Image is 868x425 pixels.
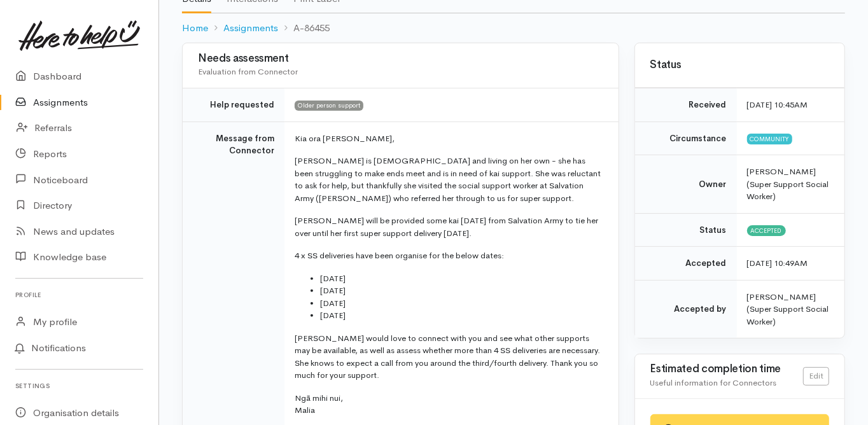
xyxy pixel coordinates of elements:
[635,88,737,122] td: Received
[803,367,829,386] a: Edit
[635,247,737,281] td: Accepted
[183,88,284,122] td: Help requested
[198,66,298,77] span: Evaluation from Connector
[635,280,737,338] td: Accepted by
[320,272,603,285] li: [DATE]
[635,122,737,155] td: Circumstance
[15,377,143,394] h6: Settings
[320,309,603,322] li: [DATE]
[295,332,603,382] p: [PERSON_NAME] would love to connect with you and see what other supports may be available, as wel...
[747,225,786,235] span: Accepted
[747,166,829,202] span: [PERSON_NAME] (Super Support Social Worker)
[747,99,808,110] time: [DATE] 10:45AM
[320,284,603,297] li: [DATE]
[295,132,603,145] p: Kia ora [PERSON_NAME],
[635,155,737,214] td: Owner
[198,53,603,65] h3: Needs assessment
[182,21,208,36] a: Home
[295,392,603,417] p: Ngā mihi nui, Malia
[320,297,603,310] li: [DATE]
[15,286,143,303] h6: Profile
[278,21,330,36] li: A-86455
[295,214,603,239] p: [PERSON_NAME] will be provided some kai [DATE] from Salvation Army to tie her over until her firs...
[295,101,363,111] span: Older person support
[737,280,844,338] td: [PERSON_NAME] (Super Support Social Worker)
[182,13,845,43] nav: breadcrumb
[223,21,278,36] a: Assignments
[650,377,777,388] span: Useful information for Connectors
[635,213,737,247] td: Status
[295,155,603,204] p: [PERSON_NAME] is [DEMOGRAPHIC_DATA] and living on her own - she has been struggling to make ends ...
[747,134,792,144] span: Community
[650,59,829,71] h3: Status
[295,249,603,262] p: 4 x SS deliveries have been organise for the below dates:
[747,258,808,268] time: [DATE] 10:49AM
[650,363,803,375] h3: Estimated completion time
